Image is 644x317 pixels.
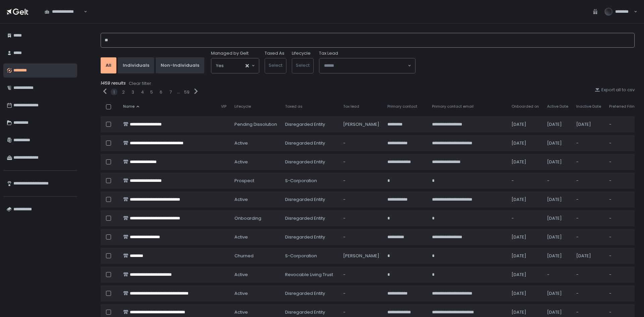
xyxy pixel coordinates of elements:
[160,89,162,95] button: 6
[319,50,338,56] span: Tax Lead
[512,234,539,240] div: [DATE]
[128,80,152,87] button: Clear filter
[576,104,601,109] span: Inactive Date
[169,89,172,95] div: 7
[547,104,568,109] span: Active Date
[216,62,224,69] span: Yes
[547,290,568,297] div: [DATE]
[512,215,539,221] div: -
[234,159,248,165] span: active
[285,140,335,146] div: Disregarded Entity
[285,234,335,240] div: Disregarded Entity
[343,178,379,184] div: -
[609,234,637,240] div: -
[609,272,637,278] div: -
[343,159,379,165] div: -
[547,253,568,259] div: [DATE]
[609,178,637,184] div: -
[547,121,568,127] div: [DATE]
[292,50,311,56] label: Lifecycle
[234,272,248,278] span: active
[576,234,601,240] div: -
[122,89,125,95] button: 2
[177,89,180,95] div: ...
[211,50,249,56] span: Managed by Gelt
[343,309,379,315] div: -
[609,197,637,203] div: -
[432,104,474,109] span: Primary contact email
[547,272,568,278] div: -
[576,309,601,315] div: -
[319,58,415,73] div: Search for option
[609,215,637,221] div: -
[123,62,149,68] div: Individuals
[576,159,601,165] div: -
[387,104,417,109] span: Primary contact
[547,215,568,221] div: [DATE]
[285,178,335,184] div: S-Corporation
[609,104,637,109] span: Preferred Filing
[512,253,539,259] div: [DATE]
[343,140,379,146] div: -
[547,234,568,240] div: [DATE]
[265,50,284,56] label: Taxed As
[224,62,245,69] input: Search for option
[576,178,601,184] div: -
[285,215,335,221] div: Disregarded Entity
[234,290,248,297] span: active
[150,89,153,95] div: 5
[547,309,568,315] div: [DATE]
[221,104,226,109] span: VIP
[512,121,539,127] div: [DATE]
[576,140,601,146] div: -
[285,253,335,259] div: S-Corporation
[343,197,379,203] div: -
[123,104,135,109] span: Name
[106,62,111,68] div: All
[101,57,116,73] button: All
[285,159,335,165] div: Disregarded Entity
[131,89,134,95] button: 3
[547,178,568,184] div: -
[184,89,190,95] button: 59
[141,89,144,95] button: 4
[512,140,539,146] div: [DATE]
[234,121,277,127] span: pending Dissolution
[547,159,568,165] div: [DATE]
[234,104,251,109] span: Lifecycle
[609,159,637,165] div: -
[609,309,637,315] div: -
[285,309,335,315] div: Disregarded Entity
[234,197,248,203] span: active
[547,197,568,203] div: [DATE]
[234,253,254,259] span: churned
[576,197,601,203] div: -
[576,290,601,297] div: -
[609,290,637,297] div: -
[118,57,154,73] button: Individuals
[343,253,379,259] div: [PERSON_NAME]
[343,121,379,127] div: [PERSON_NAME]
[129,81,151,87] div: Clear filter
[285,290,335,297] div: Disregarded Entity
[512,104,539,109] span: Onboarded on
[113,89,115,95] button: 1
[211,58,259,73] div: Search for option
[512,197,539,203] div: [DATE]
[512,290,539,297] div: [DATE]
[234,234,248,240] span: active
[576,215,601,221] div: -
[234,309,248,315] span: active
[609,121,637,127] div: -
[595,87,635,93] div: Export all to csv
[285,104,303,109] span: Taxed as
[547,140,568,146] div: [DATE]
[343,234,379,240] div: -
[512,159,539,165] div: [DATE]
[234,178,254,184] span: prospect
